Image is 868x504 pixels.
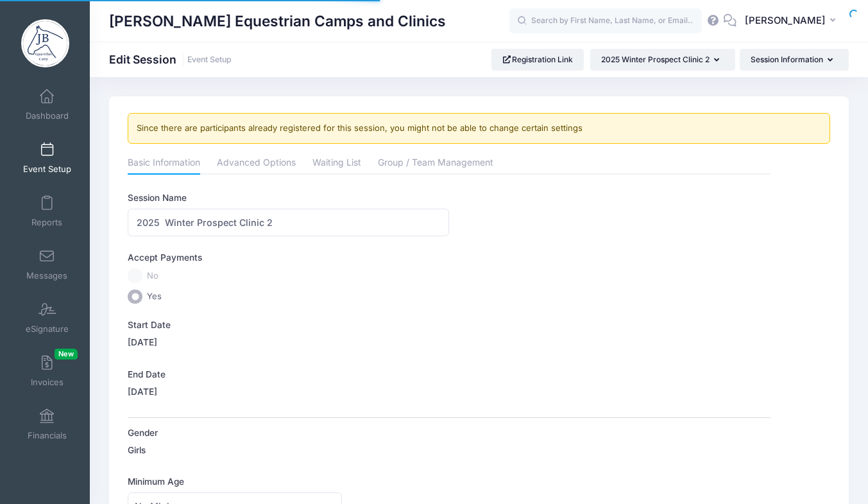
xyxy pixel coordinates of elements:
[26,110,69,121] span: Dashboard
[509,8,702,34] input: Search by First Name, Last Name, or Email...
[109,53,232,66] h1: Edit Session
[312,152,361,175] a: Waiting List
[109,6,446,36] h1: [PERSON_NAME] Equestrian Camps and Clinics
[128,113,830,144] div: Since there are participants already registered for this session, you might not be able to change...
[128,152,200,175] a: Basic Information
[217,152,296,175] a: Advanced Options
[17,82,78,127] a: Dashboard
[26,270,67,281] span: Messages
[745,13,826,28] span: [PERSON_NAME]
[128,368,449,381] label: End Date
[23,164,71,175] span: Event Setup
[601,55,710,64] span: 2025 Winter Prospect Clinic 2
[31,377,64,388] span: Invoices
[491,49,584,71] a: Registration Link
[128,385,157,398] label: [DATE]
[55,349,78,360] span: New
[17,295,78,340] a: eSignature
[17,242,78,287] a: Messages
[128,191,449,204] label: Session Name
[590,49,735,71] button: 2025 Winter Prospect Clinic 2
[28,430,67,441] span: Financials
[187,55,232,65] a: Event Setup
[17,402,78,447] a: Financials
[128,475,449,488] label: Minimum Age
[21,19,69,67] img: Jessica Braswell Equestrian Camps and Clinics
[378,152,493,175] a: Group / Team Management
[26,324,69,335] span: eSignature
[147,290,162,303] span: Yes
[128,290,142,304] input: Yes
[147,270,158,282] span: No
[128,426,449,439] label: Gender
[31,217,62,228] span: Reports
[17,349,78,394] a: InvoicesNew
[128,444,146,456] label: Girls
[17,135,78,180] a: Event Setup
[128,209,449,236] input: Session Name
[740,49,849,71] button: Session Information
[128,251,202,264] label: Accept Payments
[128,318,449,331] label: Start Date
[736,6,849,36] button: [PERSON_NAME]
[128,336,157,349] label: [DATE]
[17,189,78,234] a: Reports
